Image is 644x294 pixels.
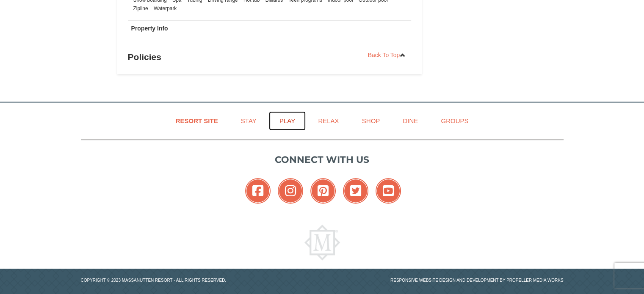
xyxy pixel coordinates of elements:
[307,111,349,130] a: Relax
[75,277,322,283] p: Copyright © 2023 Massanutten Resort - All Rights Reserved.
[304,225,340,260] img: Massanutten Resort Logo
[362,49,412,61] a: Back To Top
[230,111,267,130] a: Stay
[351,111,391,130] a: Shop
[81,153,564,167] p: Connect with us
[128,49,412,66] h3: Policies
[269,111,306,130] a: Play
[392,111,428,130] a: Dine
[131,25,168,32] strong: Property Info
[430,111,479,130] a: Groups
[165,111,229,130] a: Resort Site
[152,4,179,13] li: Waterpark
[131,4,150,13] li: Zipline
[390,278,564,283] a: Responsive website design and development by Propeller Media Works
